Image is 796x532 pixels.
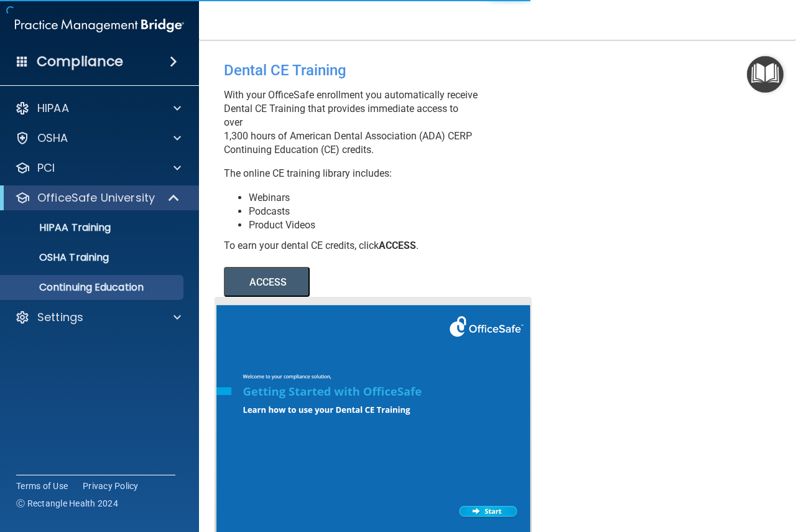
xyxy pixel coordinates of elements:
p: The online CE training library includes: [224,167,479,180]
p: With your OfficeSafe enrollment you automatically receive Dental CE Training that provides immedi... [224,88,479,157]
a: Privacy Policy [83,480,139,492]
p: HIPAA Training [8,222,111,234]
p: OfficeSafe University [37,190,155,205]
li: Podcasts [249,205,479,218]
a: OfficeSafe University [15,190,180,205]
button: Open Resource Center [747,56,784,93]
div: Dental CE Training [224,52,479,88]
span: Ⓒ Rectangle Health 2024 [16,497,118,510]
a: PCI [15,161,181,175]
p: HIPAA [37,101,69,116]
li: Webinars [249,191,479,205]
p: PCI [37,161,55,175]
p: OSHA [37,131,68,146]
a: Terms of Use [16,480,68,492]
button: ACCESS [224,267,310,297]
p: Settings [37,310,83,325]
p: OSHA Training [8,251,109,264]
a: ACCESS [224,278,564,287]
p: Continuing Education [8,281,178,294]
li: Product Videos [249,218,479,232]
img: PMB logo [15,13,184,38]
b: ACCESS [379,240,416,251]
a: OSHA [15,131,181,146]
h4: Compliance [37,53,123,70]
a: HIPAA [15,101,181,116]
div: To earn your dental CE credits, click . [224,239,479,253]
a: Settings [15,310,181,325]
